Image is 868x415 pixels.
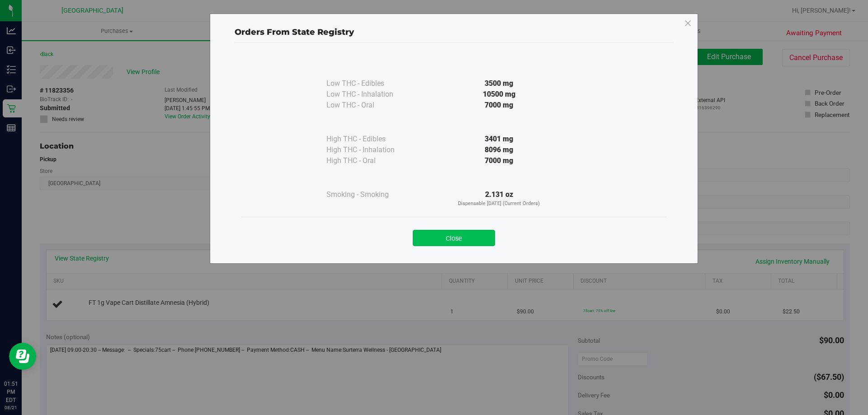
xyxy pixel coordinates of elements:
[417,78,581,89] div: 3500 mg
[417,100,581,111] div: 7000 mg
[326,155,417,166] div: High THC - Oral
[417,200,581,208] p: Dispensable [DATE] (Current Orders)
[326,134,417,145] div: High THC - Edibles
[417,189,581,208] div: 2.131 oz
[326,189,417,200] div: Smoking - Smoking
[326,89,417,100] div: Low THC - Inhalation
[9,343,36,370] iframe: Resource center
[413,230,495,246] button: Close
[326,78,417,89] div: Low THC - Edibles
[417,134,581,145] div: 3401 mg
[326,100,417,111] div: Low THC - Oral
[417,89,581,100] div: 10500 mg
[417,155,581,166] div: 7000 mg
[417,145,581,155] div: 8096 mg
[326,145,417,155] div: High THC - Inhalation
[235,27,354,37] span: Orders From State Registry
